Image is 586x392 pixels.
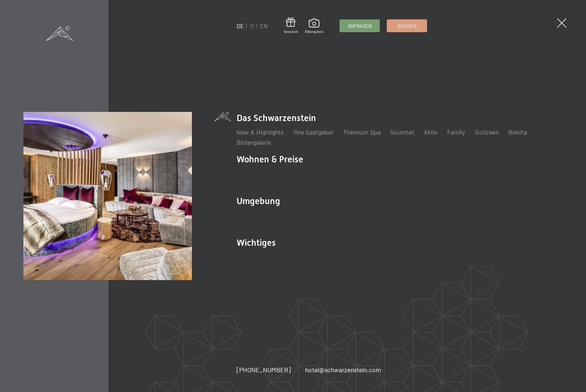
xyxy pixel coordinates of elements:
a: DE [237,22,244,29]
a: Aktiv [424,128,438,136]
a: New & Highlights [237,128,284,136]
span: [PHONE_NUMBER] [237,366,291,374]
a: Buchen [387,20,427,32]
a: Gutschein [284,18,298,34]
a: Anfragen [340,20,379,32]
a: IT [250,22,255,29]
a: [PHONE_NUMBER] [237,365,291,374]
a: hotel@schwarzenstein.com [305,365,382,374]
span: Anfragen [348,23,372,29]
a: Gourmet [390,128,414,136]
span: Bildergalerie [305,30,323,34]
a: Bildergalerie [237,138,271,146]
span: Gutschein [284,30,298,34]
img: Wellnesshotel Südtirol SCHWARZENSTEIN - Wellnessurlaub in den Alpen [23,112,192,280]
a: Premium Spa [344,128,381,136]
a: Bildergalerie [305,19,323,34]
a: EN [260,22,268,29]
span: Buchen [398,23,416,29]
a: Belvita [509,128,527,136]
a: Family [448,128,466,136]
a: Ihre Gastgeber [293,128,334,136]
a: GoGreen [475,128,499,136]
